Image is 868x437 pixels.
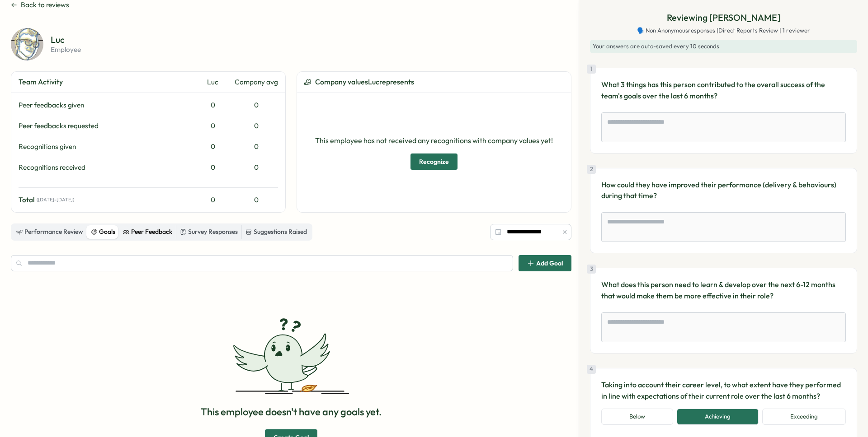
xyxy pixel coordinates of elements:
[601,279,846,302] p: What does this person need to learn & develop over the next 6-12 months that would make them be m...
[637,27,810,35] span: 🗣️ Non Anonymous responses | Direct Reports Review | 1 reviewer
[235,195,278,205] div: 0
[315,135,553,146] p: This employee has not received any recognitions with company values yet!
[19,121,191,131] div: Peer feedbacks requested
[245,227,307,237] div: Suggestions Raised
[11,28,43,60] img: Luc
[235,100,278,110] div: 0
[762,409,846,425] button: Exceeding
[51,46,81,53] p: employee
[419,154,449,169] span: Recognize
[587,265,596,274] div: 3
[667,11,781,25] p: Reviewing [PERSON_NAME]
[677,409,759,425] button: Achieving
[91,227,115,237] div: Goals
[19,142,191,152] div: Recognitions given
[235,163,278,172] div: 0
[195,195,231,205] div: 0
[19,195,35,205] span: Total
[601,79,846,102] p: What 3 things has this person contributed to the overall success of the team's goals over the las...
[19,100,191,110] div: Peer feedbacks given
[235,77,278,87] div: Company avg
[593,42,719,50] span: Your answers are auto-saved every 10 seconds
[601,409,673,425] button: Below
[37,197,74,203] span: ( [DATE] - [DATE] )
[123,227,172,237] div: Peer Feedback
[587,365,596,374] div: 4
[195,142,231,152] div: 0
[201,405,382,419] p: This employee doesn't have any goals yet.
[587,165,596,174] div: 2
[315,76,414,88] span: Company values Luc represents
[536,260,563,266] span: Add Goal
[19,163,191,172] div: Recognitions received
[235,142,278,152] div: 0
[519,255,571,271] button: Add Goal
[601,379,846,402] p: Taking into account their career level, to what extent have they performed in line with expectati...
[410,153,458,170] button: Recognize
[195,163,231,172] div: 0
[51,35,81,44] p: Luc
[19,76,191,88] div: Team Activity
[180,227,238,237] div: Survey Responses
[195,100,231,110] div: 0
[587,65,596,74] div: 1
[601,179,846,202] p: How could they have improved their performance (delivery & behaviours) during that time?
[195,77,231,87] div: Luc
[195,121,231,131] div: 0
[16,227,83,237] div: Performance Review
[235,121,278,131] div: 0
